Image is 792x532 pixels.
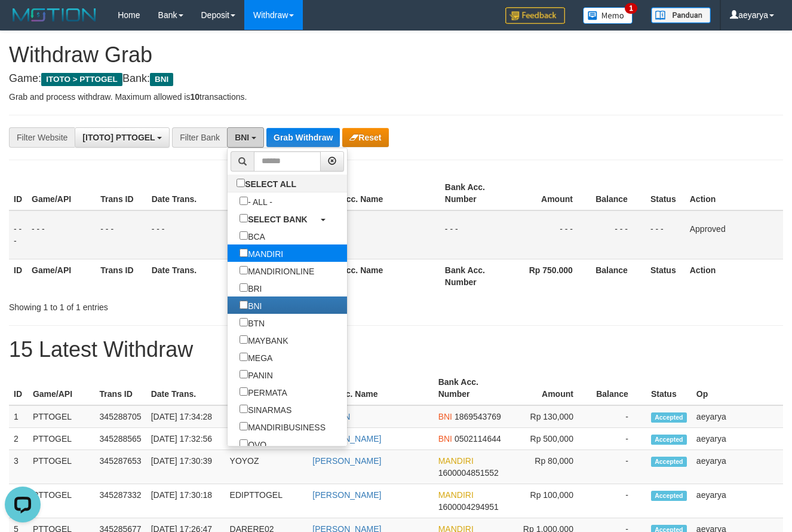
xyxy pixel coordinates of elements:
th: Amount [509,176,591,210]
th: Balance [591,259,646,293]
th: Action [685,176,783,210]
td: [DATE] 17:34:28 [146,405,225,428]
td: - [591,484,646,518]
td: - - - [313,210,440,259]
th: User ID [225,371,308,405]
td: Rp 100,000 [512,484,591,518]
img: Feedback.jpg [505,7,565,24]
th: Trans ID [95,371,146,405]
td: - - - [96,210,146,259]
label: - ALL - [228,192,284,210]
span: BNI [150,73,173,86]
label: MANDIRI [228,244,295,262]
th: Bank Acc. Number [440,259,509,293]
td: aeyarya [692,450,783,484]
input: BCA [240,231,248,240]
th: Date Trans. [147,259,230,293]
td: - - - [9,210,27,259]
input: MEGA [240,353,248,361]
label: BNI [228,296,274,314]
input: BNI [240,301,248,309]
input: SINARMAS [240,405,248,413]
th: Status [646,371,692,405]
input: PERMATA [240,387,248,396]
span: 1 [625,3,637,14]
th: Op [692,371,783,405]
td: aeyarya [692,428,783,450]
td: 2 [9,428,28,450]
input: SELECT BANK [240,214,248,222]
input: MANDIRIBUSINESS [240,422,248,430]
td: [DATE] 17:30:18 [146,484,225,518]
th: Game/API [28,371,95,405]
th: ID [9,371,28,405]
h4: Game: Bank: [9,73,783,85]
span: Copy 1869543769 to clipboard [455,412,501,421]
th: Game/API [27,176,96,210]
span: MANDIRI [438,456,474,466]
td: - [591,405,646,428]
td: PTTOGEL [28,428,95,450]
input: - ALL - [240,197,248,205]
label: BTN [228,314,277,331]
td: 345288565 [95,428,146,450]
img: Button%20Memo.svg [583,7,633,24]
button: Grab Withdraw [266,128,340,147]
label: SINARMAS [228,400,303,418]
td: 1 [9,405,28,428]
button: [ITOTO] PTTOGEL [75,127,170,148]
a: [PERSON_NAME] [312,456,381,466]
div: Filter Bank [172,127,227,148]
th: Trans ID [96,176,146,210]
th: Date Trans. [146,371,225,405]
a: SELECT BANK [228,210,347,227]
label: SELECT ALL [228,175,308,192]
input: SELECT ALL [237,179,245,187]
td: Approved [685,210,783,259]
td: Rp 80,000 [512,450,591,484]
img: panduan.png [651,7,711,23]
td: aeyarya [692,484,783,518]
a: [PERSON_NAME] [312,490,381,500]
button: BNI [227,127,264,148]
button: Reset [342,128,388,147]
span: Accepted [651,435,687,445]
td: [DATE] 17:30:39 [146,450,225,484]
span: BNI [235,133,249,142]
th: Balance [591,371,646,405]
td: - - - [646,210,685,259]
label: OVO [228,435,278,452]
th: Action [685,259,783,293]
td: - [591,450,646,484]
span: MANDIRI [438,490,474,500]
th: Status [646,259,685,293]
label: MAYBANK [228,331,300,348]
th: Bank Acc. Number [434,371,512,405]
span: Accepted [651,412,687,423]
td: YANO07 [225,428,308,450]
label: BCA [228,227,277,244]
td: GOPLA [225,405,308,428]
td: - - - [147,210,230,259]
td: PTTOGEL [28,450,95,484]
td: - - - [27,210,96,259]
span: BNI [438,412,452,421]
td: 345288705 [95,405,146,428]
th: Game/API [27,259,96,293]
input: PANIN [240,370,248,378]
input: BRI [240,283,248,292]
td: EDIPTTOGEL [225,484,308,518]
td: - - - [591,210,646,259]
th: Date Trans. [147,176,230,210]
th: Bank Acc. Name [308,371,433,405]
strong: 10 [190,92,199,102]
label: PERMATA [228,383,299,400]
b: SELECT BANK [248,215,308,224]
td: [DATE] 17:32:56 [146,428,225,450]
p: Grab and process withdraw. Maximum allowed is transactions. [9,91,783,103]
th: Rp 750.000 [509,259,591,293]
button: Open LiveChat chat widget [5,5,41,41]
span: Copy 1600004294951 to clipboard [438,502,499,512]
td: PTTOGEL [28,405,95,428]
label: MEGA [228,348,284,366]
